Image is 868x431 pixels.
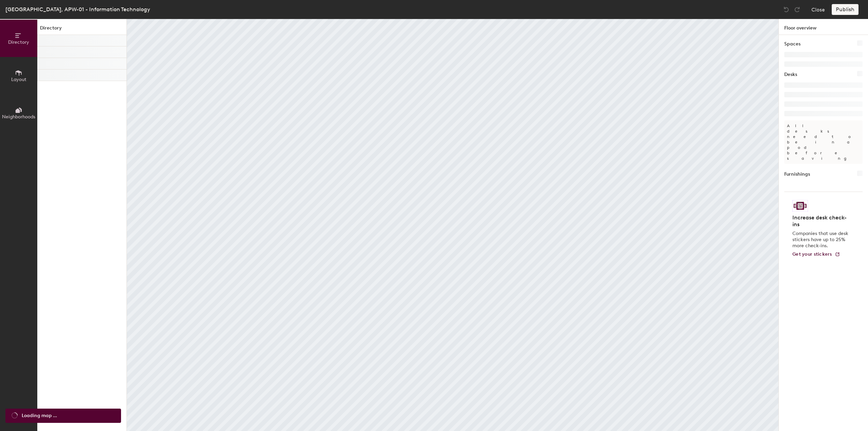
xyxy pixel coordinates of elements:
[783,6,790,13] img: Undo
[8,39,29,45] span: Directory
[784,120,863,164] p: All desks need to be in a pod before saving
[11,77,26,82] span: Layout
[784,71,797,78] h1: Desks
[792,252,840,257] a: Get your stickers
[792,251,832,257] span: Get your stickers
[784,40,801,48] h1: Spaces
[779,19,868,35] h1: Floor overview
[22,412,57,419] span: Loading map ...
[37,24,126,35] h1: Directory
[792,214,850,228] h4: Increase desk check-ins
[784,171,810,178] h1: Furnishings
[792,231,850,249] p: Companies that use desk stickers have up to 25% more check-ins.
[2,114,35,120] span: Neighborhoods
[792,200,808,212] img: Sticker logo
[794,6,801,13] img: Redo
[5,5,150,14] div: [GEOGRAPHIC_DATA], APW-01 - Information Technology
[811,4,825,15] button: Close
[127,19,778,431] canvas: Map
